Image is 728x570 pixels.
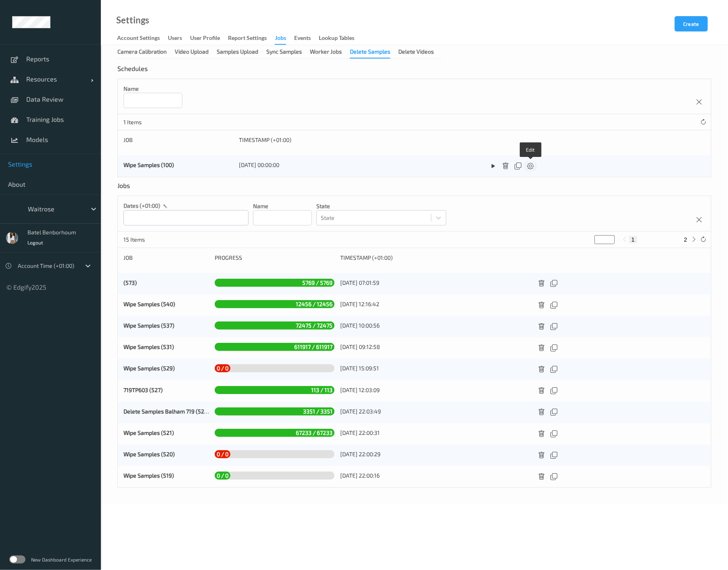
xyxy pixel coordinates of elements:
div: [DATE] 22:03:49 [340,407,529,415]
div: Timestamp (+01:00) [340,254,529,262]
div: Sync Samples [266,48,302,58]
a: Settings [116,16,149,24]
span: 67233 / 67233 [294,427,335,438]
span: 72475 / 72475 [294,320,335,331]
p: 15 Items [123,236,184,244]
span: 0 / 0 [215,449,230,459]
div: events [294,34,311,44]
div: [DATE] 15:09:51 [340,364,529,372]
a: Wipe Samples (521) [123,429,174,436]
p: Name [253,202,312,210]
p: dates (+01:00) [123,202,160,210]
a: Wipe Samples (100) [123,161,174,168]
div: Schedules [117,65,150,79]
a: Jobs [275,33,294,45]
div: [DATE] 10:00:56 [340,322,529,330]
a: Camera Calibration [117,48,175,55]
div: User Profile [190,34,220,44]
a: events [294,33,319,44]
div: [DATE] 12:16:42 [340,300,529,308]
a: Sync Samples [266,48,310,55]
span: 0 / 0 [215,470,230,481]
a: Delete Samples Balham 719 (522) [123,408,209,415]
a: Wipe Samples (519) [123,472,174,479]
div: Delete Samples [350,48,390,58]
div: Worker Jobs [310,48,342,58]
p: State [316,202,446,210]
div: [DATE] 12:03:09 [340,386,529,394]
span: 0 / 0 [215,363,230,374]
a: Wipe Samples (531) [123,343,174,350]
a: Wipe Samples (537) [123,322,174,329]
div: Account Settings [117,34,160,44]
button: Create [675,16,708,31]
div: [DATE] 22:00:31 [340,429,529,437]
span: 3351 / 3351 [301,406,335,417]
div: Job [123,254,209,262]
div: Delete Videos [398,48,434,58]
div: Jobs [117,182,132,196]
a: Report Settings [228,33,275,44]
div: Progress [215,254,335,262]
span: 12456 / 12456 [294,299,335,309]
a: Account Settings [117,33,168,44]
button: 2 [682,236,690,243]
a: Samples Upload [217,48,266,55]
a: 719TP603 (527) [123,386,163,393]
a: users [168,33,190,44]
a: Delete Videos [398,48,442,55]
div: Job [123,136,233,144]
span: 611917 / 611917 [292,341,335,352]
div: Timestamp (+01:00) [239,136,480,144]
div: users [168,34,182,44]
div: Video Upload [175,48,209,58]
a: Wipe Samples (540) [123,301,175,307]
a: (573) [123,279,137,286]
div: Report Settings [228,34,267,44]
button: 1 [629,236,637,243]
span: 5769 / 5769 [300,277,335,288]
a: Wipe Samples (529) [123,365,175,372]
div: [DATE] 22:00:16 [340,472,529,480]
a: User Profile [190,33,228,44]
a: Lookup Tables [319,33,362,44]
a: Wipe Samples (520) [123,451,175,457]
div: [DATE] 22:00:29 [340,450,529,458]
a: Delete Samples [350,48,398,55]
a: Worker Jobs [310,48,350,55]
div: Samples Upload [217,48,258,58]
p: 1 Items [123,118,184,126]
div: [DATE] 09:12:58 [340,343,529,351]
div: Camera Calibration [117,48,167,58]
div: [DATE] 00:00:00 [239,161,480,169]
a: Video Upload [175,48,217,55]
div: Jobs [275,34,286,45]
p: Name [123,85,182,93]
span: 113 / 113 [309,384,335,395]
div: Lookup Tables [319,34,354,44]
div: [DATE] 07:01:59 [340,279,529,287]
